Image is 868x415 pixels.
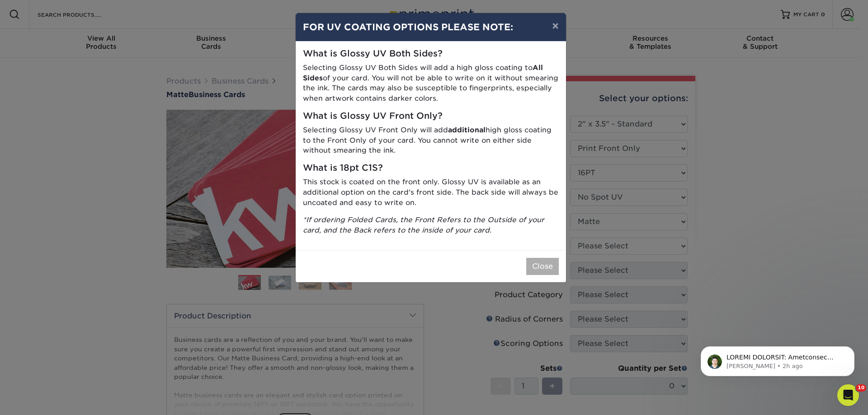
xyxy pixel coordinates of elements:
[303,49,559,59] h5: What is Glossy UV Both Sides?
[303,215,544,234] i: *If ordering Folded Cards, the Front Refers to the Outside of your card, and the Back refers to t...
[303,63,559,104] p: Selecting Glossy UV Both Sides will add a high gloss coating to of your card. You will not be abl...
[303,111,559,121] h5: What is Glossy UV Front Only?
[303,177,559,208] p: This stock is coated on the front only. Glossy UV is available as an additional option on the car...
[837,384,859,406] iframe: Intercom live chat
[448,126,486,134] strong: additional
[545,13,566,38] button: ×
[303,20,559,34] h4: FOR UV COATING OPTIONS PLEASE NOTE:
[856,384,866,392] span: 10
[303,125,559,156] p: Selecting Glossy UV Front Only will add high gloss coating to the Front Only of your card. You ca...
[303,163,559,173] h5: What is 18pt C1S?
[39,35,156,43] p: Message from Matthew, sent 2h ago
[303,63,543,82] strong: All Sides
[687,327,868,391] iframe: Intercom notifications message
[526,258,559,275] button: Close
